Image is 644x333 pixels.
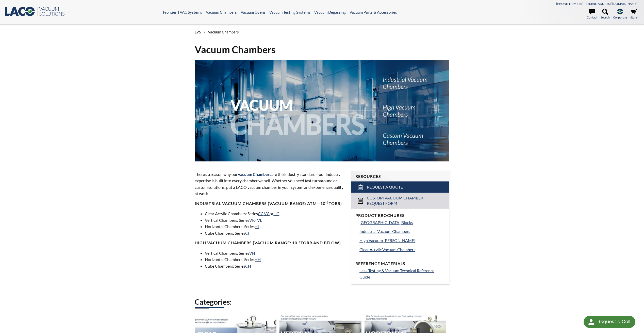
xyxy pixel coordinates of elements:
span: Vacuum Chambers [208,30,239,34]
a: HC [273,211,279,216]
sup: -3 [325,200,329,204]
li: Horizontal Chambers: Series [205,256,345,263]
span: Corporate [613,15,627,20]
span: Leak Testing & Vacuum Technical Reference Guide [359,268,434,280]
span: Clear Acrylic Vacuum Chambers [359,247,415,252]
a: VL [257,218,262,223]
div: » [195,25,449,39]
a: CI [245,231,249,235]
h4: Industrial Vacuum Chambers (vacuum range: atm—10 Torr) [195,201,345,206]
a: Vacuum Parts & Accessories [350,10,397,14]
a: VC [264,211,270,216]
p: There’s a reason why our are the industry standard—our industry expertise is built into every cha... [195,171,345,197]
span: [GEOGRAPHIC_DATA] Blocks [359,220,413,225]
li: Horizontal Chambers: Series [205,223,345,230]
a: CC [258,211,263,216]
img: Vacuum Chambers [195,60,449,161]
sup: -3 [297,240,301,244]
a: Contact [587,9,597,20]
span: LVS [195,30,201,34]
li: Vertical Chambers: Series [205,250,345,256]
a: Custom Vacuum Chamber Request Form [351,193,449,209]
a: CH [245,264,251,268]
a: VI [249,218,253,223]
li: Cube Chambers: Series [205,263,345,269]
span: Custom Vacuum Chamber Request Form [367,195,435,206]
h4: High Vacuum Chambers (Vacuum range: 10 Torr and below) [195,240,345,246]
div: Request a Call [598,316,630,327]
h4: Resources [355,174,445,179]
a: High Vacuum [PERSON_NAME] [359,237,445,244]
li: Cube Chambers: Series [205,230,345,236]
a: VH [249,251,255,255]
a: HI [255,224,259,229]
span: High Vacuum [PERSON_NAME] [359,238,415,243]
span: Request a Quote [367,184,403,190]
h1: Vacuum Chambers [195,43,449,56]
a: [EMAIL_ADDRESS][DOMAIN_NAME] [586,2,637,6]
span: Vacuum Chambers [238,172,271,177]
li: Clear Acrylic Chambers: Series , or [205,210,345,217]
li: Vertical Chambers: Series or [205,217,345,224]
a: Search [601,9,610,20]
a: Vacuum Testing Systems [269,10,310,14]
h4: Reference Materials [355,261,445,266]
a: Store [630,9,637,20]
a: Vacuum Degassing [314,10,346,14]
h2: Categories: [195,297,449,307]
a: Vacuum Ovens [241,10,266,14]
a: [GEOGRAPHIC_DATA] Blocks [359,219,445,226]
a: HH [255,257,261,262]
a: Request a Quote [351,181,449,193]
a: Clear Acrylic Vacuum Chambers [359,246,445,253]
a: Industrial Vacuum Chambers [359,228,445,235]
div: Request a Call [584,316,635,328]
span: Industrial Vacuum Chambers [359,229,410,234]
h4: Product Brochures [355,213,445,218]
a: Frontier TVAC Systems [163,10,202,14]
a: Leak Testing & Vacuum Technical Reference Guide [359,267,445,280]
a: Vacuum Chambers [206,10,237,14]
img: round button [587,318,595,326]
a: [PHONE_NUMBER] [556,2,583,6]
